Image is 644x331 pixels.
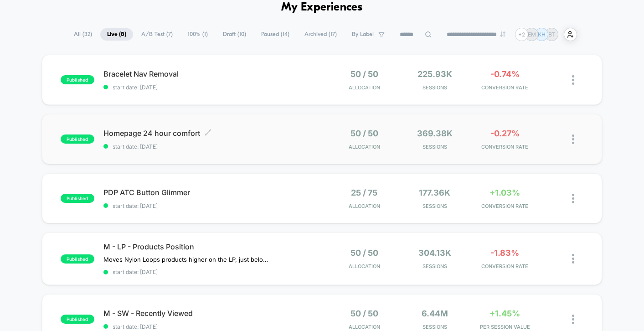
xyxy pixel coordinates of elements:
img: close [572,75,574,85]
div: + 2 [515,28,528,41]
span: Paused ( 14 ) [254,28,296,41]
span: CONVERSION RATE [472,84,538,91]
img: end [500,31,505,37]
span: Sessions [402,324,467,330]
span: CONVERSION RATE [472,144,538,150]
span: Sessions [402,263,467,269]
span: 177.36k [419,188,450,197]
span: CONVERSION RATE [472,203,538,209]
span: 304.13k [418,248,451,258]
span: 100% ( 1 ) [181,28,215,41]
span: PER SESSION VALUE [472,324,538,330]
span: 50 / 50 [350,309,378,318]
span: Allocation [349,203,380,209]
span: Allocation [349,144,380,150]
span: start date: [DATE] [103,269,322,275]
span: start date: [DATE] [103,323,322,330]
span: M - LP - Products Position [103,242,322,251]
span: CONVERSION RATE [472,263,538,269]
span: published [61,75,94,84]
span: Sessions [402,144,467,150]
span: published [61,254,94,264]
span: -0.74% [490,69,520,79]
span: -0.27% [490,129,520,138]
span: published [61,134,94,144]
span: Archived ( 17 ) [298,28,344,41]
span: Homepage 24 hour comfort [103,129,322,138]
img: close [572,194,574,203]
span: Bracelet Nav Removal [103,69,322,78]
span: start date: [DATE] [103,143,322,150]
span: 50 / 50 [350,69,378,79]
span: A/B Test ( 7 ) [134,28,180,41]
span: Draft ( 10 ) [216,28,253,41]
span: All ( 32 ) [67,28,99,41]
span: published [61,315,94,324]
span: start date: [DATE] [103,84,322,91]
span: Sessions [402,203,467,209]
img: close [572,315,574,324]
span: PDP ATC Button Glimmer [103,188,322,197]
span: start date: [DATE] [103,202,322,209]
span: published [61,194,94,203]
p: KH [538,31,546,38]
span: Allocation [349,84,380,91]
span: 25 / 75 [351,188,377,197]
span: Allocation [349,263,380,269]
span: 50 / 50 [350,248,378,258]
span: Allocation [349,324,380,330]
img: close [572,254,574,264]
span: Moves Nylon Loops products higher on the LP, just below PFAS-free section [103,256,273,263]
img: close [572,134,574,144]
span: +1.45% [489,309,520,318]
span: M - SW - Recently Viewed [103,309,322,318]
p: BT [548,31,555,38]
span: +1.03% [489,188,520,197]
span: 369.38k [417,129,453,138]
span: Sessions [402,84,467,91]
span: Live ( 8 ) [100,28,133,41]
span: -1.83% [490,248,519,258]
p: EM [528,31,536,38]
span: 225.93k [417,69,452,79]
span: 6.44M [422,309,448,318]
span: 50 / 50 [350,129,378,138]
span: By Label [352,31,374,38]
h1: My Experiences [281,1,363,14]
